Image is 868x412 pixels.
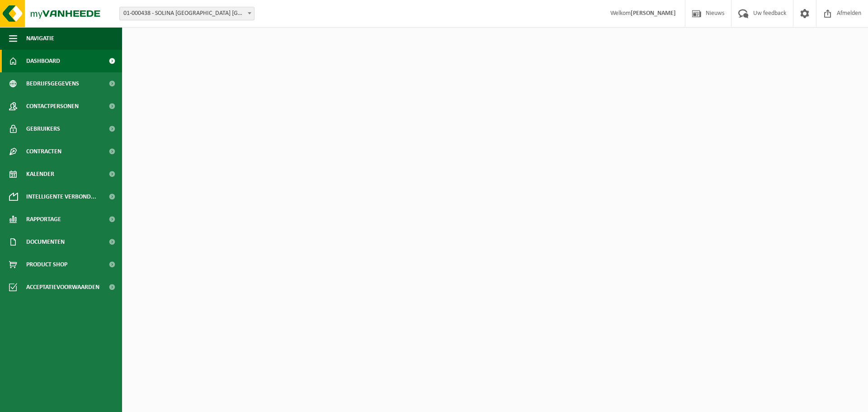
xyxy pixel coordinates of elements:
span: Navigatie [26,27,54,50]
strong: [PERSON_NAME] [631,10,676,17]
span: Kalender [26,163,54,185]
span: Documenten [26,231,65,253]
span: Intelligente verbond... [26,185,96,208]
span: Product Shop [26,253,67,276]
span: Bedrijfsgegevens [26,72,79,95]
span: Gebruikers [26,118,60,140]
span: 01-000438 - SOLINA BELGIUM NV/AG - EKE [119,7,255,20]
span: Contactpersonen [26,95,79,118]
span: Contracten [26,140,61,163]
span: Rapportage [26,208,61,231]
span: Acceptatievoorwaarden [26,276,99,298]
span: Dashboard [26,50,60,72]
span: 01-000438 - SOLINA BELGIUM NV/AG - EKE [120,7,254,20]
